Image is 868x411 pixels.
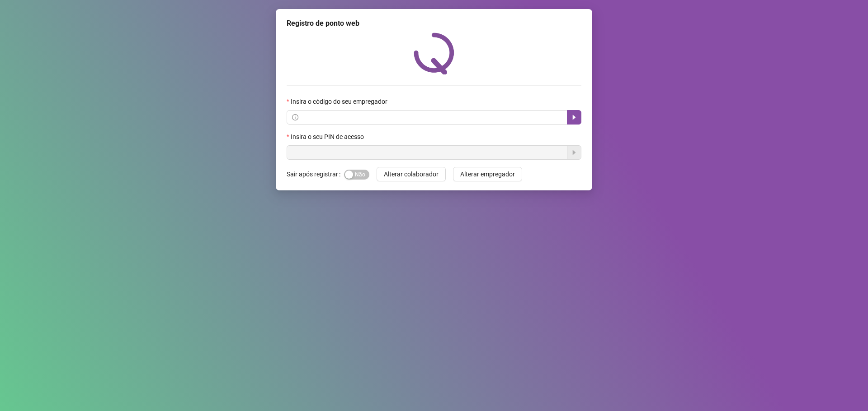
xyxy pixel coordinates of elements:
[287,18,581,29] div: Registro de ponto web
[377,167,446,181] button: Alterar colaborador
[571,114,578,121] span: caret-right
[453,167,522,181] button: Alterar empregador
[287,97,393,106] label: Insira o código do seu empregador
[287,167,344,181] label: Sair após registrar
[287,132,370,142] label: Insira o seu PIN de acesso
[460,169,515,179] span: Alterar empregador
[384,169,439,179] span: Alterar colaborador
[414,32,454,74] img: QRPoint
[292,114,298,120] span: info-circle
